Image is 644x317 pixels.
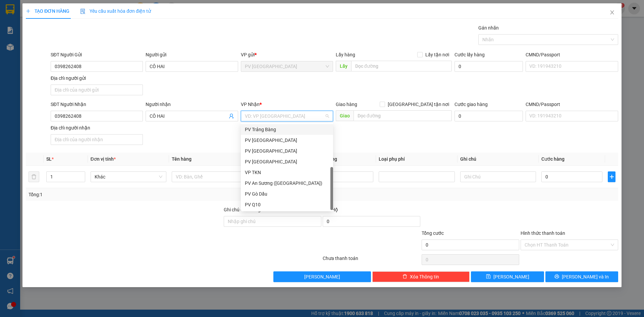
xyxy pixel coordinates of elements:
div: PV [GEOGRAPHIC_DATA] [245,158,329,165]
span: Đơn vị tính [91,156,116,162]
div: PV Q10 [241,199,333,210]
div: VP TKN [245,169,329,176]
div: Địa chỉ người gửi [51,74,143,82]
label: Hình thức thanh toán [521,230,565,236]
span: Giao hàng [336,102,357,107]
input: Địa chỉ của người nhận [51,134,143,145]
input: Dọc đường [354,110,452,121]
input: Cước giao hàng [454,111,523,121]
input: Ghi chú đơn hàng [224,216,321,227]
div: PV Trảng Bàng [241,124,333,135]
div: PV An Sương ([GEOGRAPHIC_DATA]) [245,179,329,187]
div: SĐT Người Gửi [51,51,143,58]
div: PV Q10 [245,201,329,208]
div: PV An Sương (Hàng Hóa) [241,178,333,189]
span: save [486,274,491,279]
div: Tổng: 1 [29,191,249,198]
span: Tên hàng [172,156,192,162]
label: Cước lấy hàng [454,52,485,57]
span: [PERSON_NAME] [304,273,340,280]
span: Giao [336,110,354,121]
div: Địa chỉ người nhận [51,124,143,131]
div: PV Phước Đông [241,146,333,156]
span: Yêu cầu xuất hóa đơn điện tử [80,8,151,14]
input: Cước lấy hàng [454,61,523,72]
input: VD: Bàn, Ghế [172,171,248,182]
div: PV Gò Dầu [241,189,333,199]
div: CMND/Passport [526,51,618,58]
button: deleteXóa Thông tin [372,271,470,282]
div: Người nhận [146,101,238,108]
th: Loại phụ phí [376,153,457,166]
span: TẠO ĐƠN HÀNG [26,8,69,14]
label: Cước giao hàng [454,102,488,107]
th: Ghi chú [458,153,539,166]
div: SĐT Người Nhận [51,101,143,108]
div: PV [GEOGRAPHIC_DATA] [245,137,329,144]
span: Lấy tận nơi [423,51,452,58]
input: Địa chỉ của người gửi [51,85,143,95]
input: 0 [312,171,373,182]
span: [PERSON_NAME] và In [562,273,609,280]
button: plus [608,171,615,182]
span: Tổng cước [422,230,444,236]
span: delete [402,274,407,279]
span: Lấy [336,61,351,71]
div: PV Tây Ninh [241,156,333,167]
span: [PERSON_NAME] [493,273,529,280]
div: Người gửi [146,51,238,58]
span: user-add [229,113,234,119]
span: Thu Hộ [323,207,338,212]
div: CMND/Passport [526,101,618,108]
span: plus [26,9,31,13]
span: SL [46,156,52,162]
span: Xóa Thông tin [410,273,439,280]
span: Khác [95,172,162,182]
span: [GEOGRAPHIC_DATA] tận nơi [385,101,452,108]
span: plus [608,174,615,179]
button: delete [29,171,39,182]
img: icon [80,9,86,14]
div: PV Trảng Bàng [245,126,329,133]
span: VP Nhận [241,102,260,107]
label: Gán nhãn [478,25,499,31]
span: Cước hàng [541,156,565,162]
span: printer [554,274,559,279]
button: save[PERSON_NAME] [471,271,544,282]
input: Ghi Chú [460,171,536,182]
div: VP gửi [241,51,333,58]
span: PV Hòa Thành [245,61,329,71]
div: PV Hòa Thành [241,135,333,146]
div: PV Gò Dầu [245,190,329,198]
input: Dọc đường [351,61,452,71]
div: Chưa thanh toán [322,255,421,266]
label: Ghi chú đơn hàng [224,207,261,212]
span: close [609,10,615,15]
button: printer[PERSON_NAME] và In [545,271,618,282]
button: Close [603,3,622,22]
div: PV [GEOGRAPHIC_DATA] [245,147,329,155]
button: [PERSON_NAME] [273,271,371,282]
span: Lấy hàng [336,52,355,57]
div: VP TKN [241,167,333,178]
